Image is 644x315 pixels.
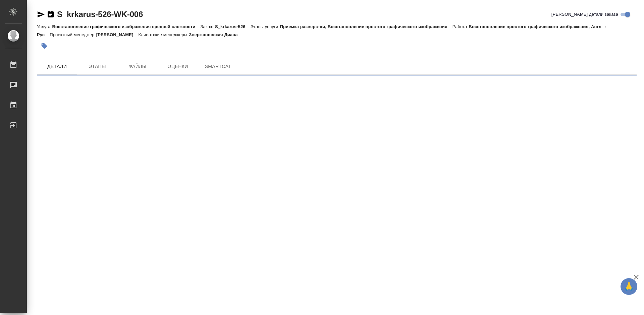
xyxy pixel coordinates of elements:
span: Файлы [121,62,154,71]
button: Скопировать ссылку [47,10,55,18]
a: S_krkarus-526-WK-006 [57,10,143,19]
p: Работа [452,24,469,29]
button: Добавить тэг [37,39,52,53]
span: Детали [41,62,73,71]
span: [PERSON_NAME] детали заказа [551,11,618,18]
p: S_krkarus-526 [215,24,251,29]
p: Восстановление графического изображения средней сложности [52,24,200,29]
p: Услуга [37,24,52,29]
p: Этапы услуги [251,24,280,29]
span: SmartCat [202,62,234,71]
span: 🙏 [623,279,635,294]
p: Приемка разверстки, Восстановление простого графического изображения [280,24,452,29]
p: Клиентские менеджеры [139,32,189,37]
p: Заказ: [200,24,215,29]
p: Проектный менеджер [50,32,96,37]
button: Скопировать ссылку для ЯМессенджера [37,10,45,18]
button: 🙏 [621,278,637,295]
span: Оценки [162,62,194,71]
p: Звержановская Диана [189,32,243,37]
p: [PERSON_NAME] [96,32,139,37]
span: Этапы [81,62,113,71]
